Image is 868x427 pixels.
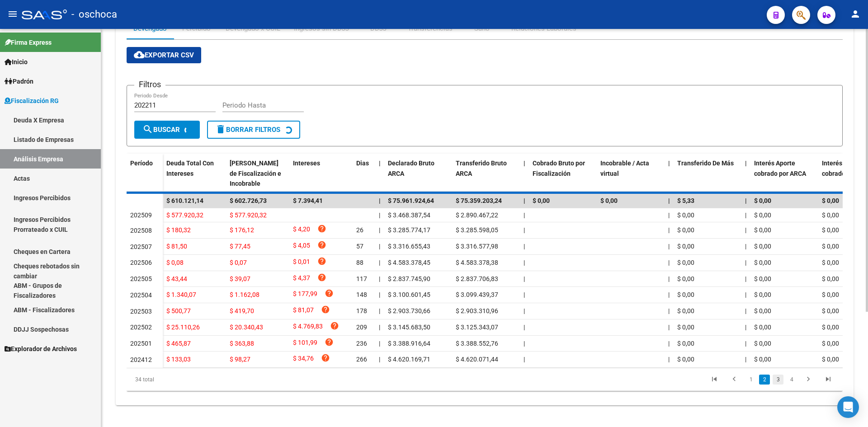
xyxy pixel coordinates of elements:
[533,160,585,177] span: Cobrado Bruto por Fiscalización
[230,356,250,363] span: $ 98,27
[754,197,771,204] span: $ 0,00
[379,291,380,298] span: |
[230,197,267,204] span: $ 602.726,73
[317,240,326,249] i: help
[754,324,771,331] span: $ 0,00
[388,275,430,282] span: $ 2.837.745,90
[822,324,839,331] span: $ 0,00
[5,344,77,354] span: Explorador de Archivos
[524,307,525,314] span: |
[356,259,363,266] span: 88
[130,308,152,315] span: 202503
[388,226,430,234] span: $ 3.285.774,17
[668,211,670,219] span: |
[456,340,498,347] span: $ 3.388.552,76
[668,226,670,234] span: |
[677,275,694,282] span: $ 0,00
[597,154,665,193] datatable-header-cell: Incobrable / Acta virtual
[822,197,839,204] span: $ 0,00
[293,289,317,301] span: $ 177,99
[837,396,859,418] div: Open Intercom Messenger
[456,307,498,314] span: $ 2.903.310,96
[524,226,525,234] span: |
[822,211,839,219] span: $ 0,00
[524,211,525,219] span: |
[388,259,430,266] span: $ 4.583.378,45
[134,78,165,91] h3: Filtros
[668,307,670,314] span: |
[754,356,771,363] span: $ 0,00
[388,340,430,347] span: $ 3.388.916,64
[388,324,430,331] span: $ 3.145.683,50
[600,160,649,177] span: Incobrable / Acta virtual
[745,160,747,167] span: |
[325,338,334,347] i: help
[379,356,380,363] span: |
[134,121,200,139] button: Buscar
[388,211,430,219] span: $ 3.468.387,54
[524,340,525,347] span: |
[745,356,746,363] span: |
[379,226,380,234] span: |
[5,38,52,47] span: Firma Express
[317,224,326,233] i: help
[356,243,363,250] span: 57
[379,211,380,219] span: |
[293,257,310,269] span: $ 0,01
[293,224,310,236] span: $ 4,20
[130,243,152,250] span: 202507
[379,160,381,167] span: |
[456,356,498,363] span: $ 4.620.071,44
[166,340,191,347] span: $ 465,87
[456,324,498,331] span: $ 3.125.343,07
[293,305,314,317] span: $ 81,07
[456,197,502,204] span: $ 75.359.203,24
[668,243,670,250] span: |
[207,121,300,139] button: Borrar Filtros
[456,259,498,266] span: $ 4.583.378,38
[677,307,694,314] span: $ 0,00
[130,259,152,266] span: 202506
[317,273,326,282] i: help
[388,291,430,298] span: $ 3.100.601,45
[524,356,525,363] span: |
[677,324,694,331] span: $ 0,00
[677,243,694,250] span: $ 0,00
[456,275,498,282] span: $ 2.837.706,83
[356,340,367,347] span: 236
[677,211,694,219] span: $ 0,00
[379,340,380,347] span: |
[533,197,550,204] span: $ 0,00
[384,154,452,193] datatable-header-cell: Declarado Bruto ARCA
[130,291,152,299] span: 202504
[822,307,839,314] span: $ 0,00
[674,154,741,193] datatable-header-cell: Transferido De Más
[215,124,226,135] mat-icon: delete
[379,259,380,266] span: |
[356,275,367,282] span: 117
[230,307,254,314] span: $ 419,70
[230,275,250,282] span: $ 39,07
[388,356,430,363] span: $ 4.620.169,71
[127,368,268,391] div: 34 total
[166,275,187,282] span: $ 43,44
[754,160,806,177] span: Interés Aporte cobrado por ARCA
[452,154,520,193] datatable-header-cell: Transferido Bruto ARCA
[353,154,375,193] datatable-header-cell: Dias
[293,273,310,285] span: $ 4,37
[321,353,330,362] i: help
[379,275,380,282] span: |
[456,291,498,298] span: $ 3.099.439,37
[71,5,117,24] span: - oschoca
[677,197,694,204] span: $ 5,33
[750,154,818,193] datatable-header-cell: Interés Aporte cobrado por ARCA
[130,324,152,331] span: 202502
[754,340,771,347] span: $ 0,00
[130,340,152,347] span: 202501
[166,324,200,331] span: $ 25.110,26
[745,340,746,347] span: |
[456,211,498,219] span: $ 2.890.467,22
[665,154,674,193] datatable-header-cell: |
[745,211,746,219] span: |
[524,259,525,266] span: |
